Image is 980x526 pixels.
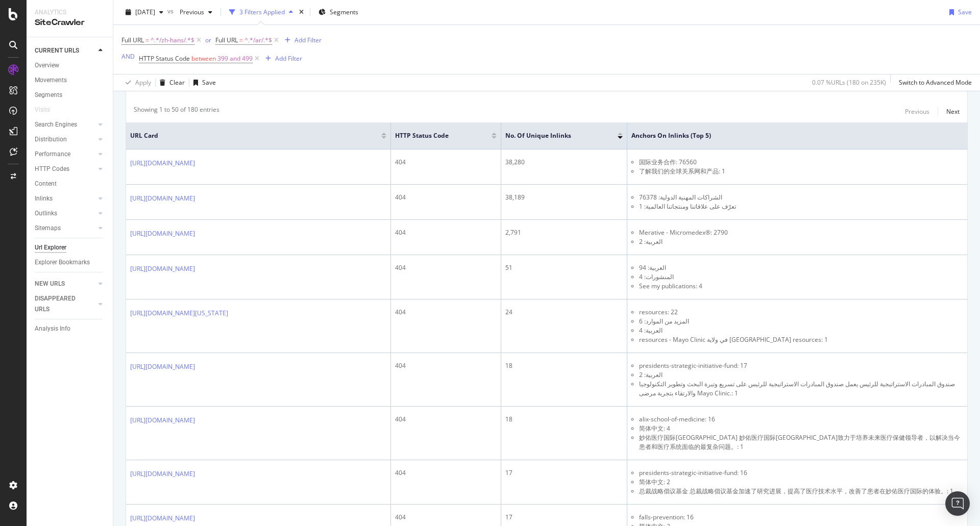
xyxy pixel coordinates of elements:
[35,134,67,145] div: Distribution
[130,264,195,274] a: [URL][DOMAIN_NAME]
[35,119,77,130] div: Search Engines
[35,179,57,189] div: Content
[505,158,623,167] div: 38,280
[281,34,322,46] button: Add Filter
[205,35,211,45] button: or
[130,193,195,204] a: [URL][DOMAIN_NAME]
[639,424,963,433] li: 简体中文: 4
[35,323,106,334] a: Analysis Info
[395,513,497,522] div: 404
[35,242,66,253] div: Url Explorer
[130,469,195,479] a: [URL][DOMAIN_NAME]
[639,468,963,478] li: presidents-strategic-initiative-fund: 16
[395,468,497,478] div: 404
[639,308,963,317] li: resources: 22
[176,8,204,16] span: Previous
[139,54,190,63] span: HTTP Status Code
[35,119,95,130] a: Search Engines
[134,105,219,117] div: Showing 1 to 50 of 180 entries
[330,8,358,16] span: Segments
[121,4,167,20] button: [DATE]
[35,90,62,101] div: Segments
[130,229,195,239] a: [URL][DOMAIN_NAME]
[35,90,106,101] a: Segments
[35,75,106,86] a: Movements
[35,193,53,204] div: Inlinks
[244,33,272,47] span: ^.*/ar/.*$
[217,52,253,66] span: 399 and 499
[35,105,50,115] div: Visits
[130,131,379,140] span: URL Card
[505,361,623,370] div: 18
[505,513,623,522] div: 17
[35,45,79,56] div: CURRENT URLS
[395,361,497,370] div: 404
[35,193,95,204] a: Inlinks
[505,228,623,237] div: 2,791
[639,193,963,202] li: الشراكات المهنية الدولية: 76378
[121,74,151,91] button: Apply
[639,415,963,424] li: alix-school-of-medicine: 16
[958,8,972,16] div: Save
[639,370,963,380] li: العربية: 2
[639,326,963,335] li: العربية: 4
[121,52,135,61] div: AND
[130,415,195,425] a: [URL][DOMAIN_NAME]
[35,223,95,234] a: Sitemaps
[895,74,972,91] button: Switch to Advanced Mode
[135,78,151,87] div: Apply
[135,8,155,16] span: 2025 Sep. 3rd
[35,60,106,71] a: Overview
[639,317,963,326] li: المزيد من الموارد: 6
[639,272,963,282] li: المنشورات: 4
[121,36,144,44] span: Full URL
[639,228,963,237] li: Merative - Micromedex®: 2790
[905,107,929,116] div: Previous
[35,60,59,71] div: Overview
[121,52,135,61] button: AND
[505,308,623,317] div: 24
[505,131,603,140] span: No. of Unique Inlinks
[946,105,960,117] button: Next
[130,513,195,523] a: [URL][DOMAIN_NAME]
[639,202,963,211] li: تعرّف على علاقاتنا ومنتجاتنا العالمية: 1
[130,158,195,168] a: [URL][DOMAIN_NAME]
[395,193,497,202] div: 404
[639,167,963,176] li: 了解我们的全球关系网和产品: 1
[156,74,185,91] button: Clear
[35,8,105,17] div: Analytics
[35,164,69,174] div: HTTP Codes
[35,279,65,289] div: NEW URLS
[205,36,211,44] div: or
[505,415,623,424] div: 18
[395,263,497,272] div: 404
[35,257,90,268] div: Explorer Bookmarks
[35,242,106,253] a: Url Explorer
[314,4,362,20] button: Segments
[35,323,70,334] div: Analysis Info
[225,4,297,20] button: 3 Filters Applied
[35,279,95,289] a: NEW URLS
[395,131,476,140] span: HTTP Status Code
[395,228,497,237] div: 404
[899,78,972,87] div: Switch to Advanced Mode
[639,263,963,272] li: العربية: 94
[35,149,95,160] a: Performance
[639,487,963,496] li: 总裁战略倡议基金 总裁战略倡议基金加速了研究进展，提高了医疗技术水平，改善了患者在妙佑医疗国际的体验。: 1
[945,491,970,516] div: Open Intercom Messenger
[639,478,963,487] li: 简体中文: 2
[169,78,185,87] div: Clear
[639,335,963,344] li: resources - Mayo Clinic في ولاية [GEOGRAPHIC_DATA] resources: 1
[639,513,963,522] li: falls-prevention: 16
[130,308,228,318] a: [URL][DOMAIN_NAME][US_STATE]
[295,36,322,44] div: Add Filter
[130,362,195,372] a: [URL][DOMAIN_NAME]
[946,107,960,116] div: Next
[631,131,948,140] span: Anchors on Inlinks (top 5)
[945,4,972,20] button: Save
[505,193,623,202] div: 38,189
[167,7,176,15] span: vs
[35,149,70,160] div: Performance
[812,78,886,87] div: 0.07 % URLs ( 180 on 235K )
[261,53,302,65] button: Add Filter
